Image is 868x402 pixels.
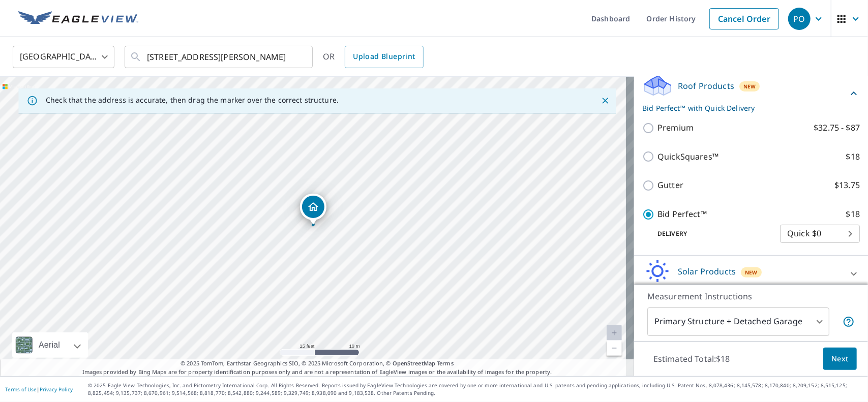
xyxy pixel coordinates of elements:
[814,121,860,134] p: $32.75 - $87
[657,179,683,192] p: Gutter
[5,386,37,393] a: Terms of Use
[18,11,138,26] img: EV Logo
[607,341,622,356] a: Current Level 20, Zoom Out
[181,359,454,368] span: © 2025 TomTom, Earthstar Geographics SIO, © 2025 Microsoft Corporation, ©
[323,46,424,68] div: OR
[834,179,860,192] p: $13.75
[780,220,860,248] div: Quick $0
[345,46,423,68] a: Upload Blueprint
[642,74,860,113] div: Roof ProductsNewBid Perfect™ with Quick Delivery
[645,348,738,370] p: Estimated Total: $18
[300,194,326,225] div: Dropped pin, building 1, Residential property, 719 Julia St Jeannette, PA 15644
[709,8,779,29] a: Cancel Order
[657,121,694,134] p: Premium
[843,316,855,328] span: Your report will include the primary structure and a detached garage if one exists.
[40,386,73,393] a: Privacy Policy
[642,229,780,238] p: Delivery
[678,265,736,277] p: Solar Products
[678,80,734,92] p: Roof Products
[88,382,863,397] p: © 2025 Eagle View Technologies, Inc. and Pictometry International Corp. All Rights Reserved. Repo...
[642,260,860,289] div: Solar ProductsNew
[147,43,292,71] input: Search by address or latitude-longitude
[642,103,848,113] p: Bid Perfect™ with Quick Delivery
[831,353,849,365] span: Next
[36,332,63,358] div: Aerial
[846,208,860,221] p: $18
[437,359,454,367] a: Terms
[657,208,707,221] p: Bid Perfect™
[788,8,811,30] div: PO
[12,332,88,358] div: Aerial
[46,96,339,105] p: Check that the address is accurate, then drag the marker over the correct structure.
[393,359,435,367] a: OpenStreetMap
[745,268,758,276] span: New
[13,43,114,71] div: [GEOGRAPHIC_DATA]
[823,348,857,370] button: Next
[5,386,73,392] p: |
[607,325,622,341] a: Current Level 20, Zoom In Disabled
[598,94,612,107] button: Close
[353,50,415,63] span: Upload Blueprint
[846,150,860,163] p: $18
[657,150,719,163] p: QuickSquares™
[743,82,756,90] span: New
[647,307,829,336] div: Primary Structure + Detached Garage
[647,290,855,302] p: Measurement Instructions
